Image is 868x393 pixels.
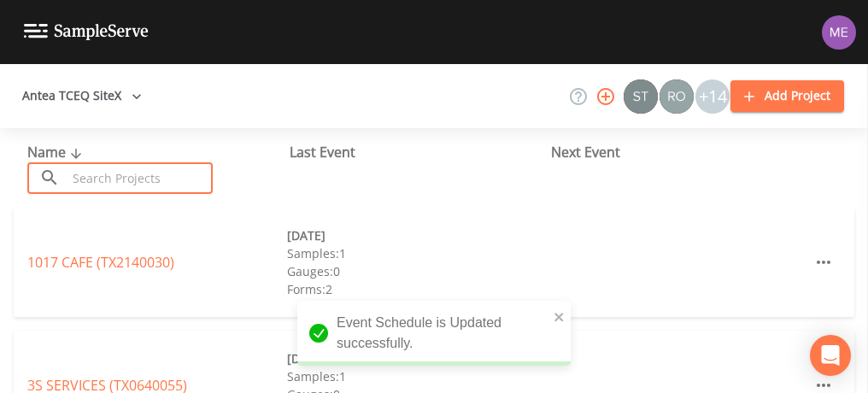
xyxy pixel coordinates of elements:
img: c0670e89e469b6405363224a5fca805c [624,79,658,114]
span: Name [27,143,86,161]
div: Last Event [290,142,552,162]
div: +14 [695,79,730,114]
button: close [554,306,566,326]
div: Forms: 2 [287,280,547,298]
div: Gauges: 0 [287,262,547,280]
input: Search Projects [67,162,213,194]
button: Add Project [730,80,844,112]
img: 7e5c62b91fde3b9fc00588adc1700c9a [660,79,694,114]
div: [DATE] [287,349,547,367]
div: [DATE] [287,226,547,244]
div: Rodolfo Ramirez [659,79,695,114]
button: Antea TCEQ SiteX [15,80,149,112]
a: 1017 CAFE (TX2140030) [27,253,174,272]
div: Event Schedule is Updated successfully. [297,301,571,366]
img: d4d65db7c401dd99d63b7ad86343d265 [822,15,856,50]
div: Samples: 1 [287,244,547,262]
div: Stan Porter [623,79,659,114]
div: Next Event [551,142,813,162]
img: logo [24,24,149,40]
div: Open Intercom Messenger [810,335,851,376]
div: Samples: 1 [287,367,547,385]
